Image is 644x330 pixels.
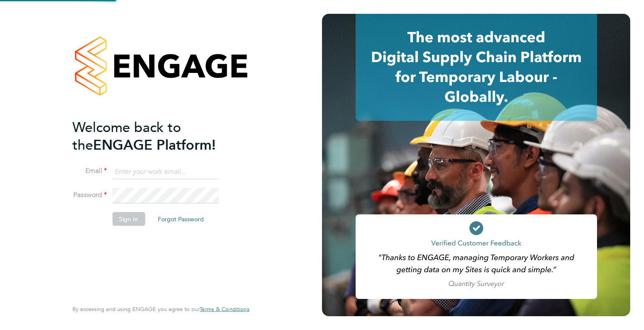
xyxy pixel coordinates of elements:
[112,212,145,226] button: Sign In
[151,212,211,226] button: Forgot Password
[72,305,249,313] span: By accessing and using ENGAGE you agree to our
[72,118,241,154] h2: ENGAGE Platform!
[72,119,181,153] span: Welcome back to the
[200,305,249,313] span: Terms & Conditions
[72,167,107,176] label: Email
[72,191,107,200] label: Password
[112,164,219,179] input: Enter your work email...
[200,306,249,313] a: Terms & Conditions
